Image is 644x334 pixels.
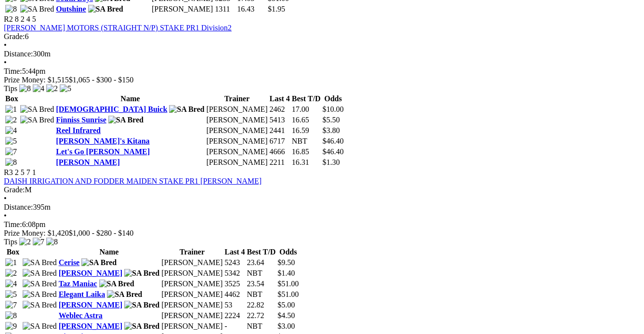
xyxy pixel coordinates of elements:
[277,322,295,330] span: $3.00
[59,322,122,330] a: [PERSON_NAME]
[277,258,295,267] span: $9.50
[291,105,321,114] td: 17.00
[277,247,299,257] th: Odds
[247,279,276,289] td: 23.54
[291,126,321,135] td: 16.59
[4,203,33,211] span: Distance:
[224,300,245,310] td: 53
[56,158,119,166] a: [PERSON_NAME]
[4,67,22,75] span: Time:
[4,186,25,194] span: Grade:
[161,321,223,331] td: [PERSON_NAME]
[5,116,17,124] img: 2
[4,58,7,67] span: •
[5,322,17,331] img: 9
[4,15,13,23] span: R2
[5,105,17,114] img: 1
[269,105,290,114] td: 2462
[269,126,290,135] td: 2441
[5,147,17,156] img: 7
[269,136,290,146] td: 6717
[4,32,25,40] span: Grade:
[15,15,36,23] span: 8 2 4 5
[59,280,97,288] a: Taz Maniac
[56,126,101,134] a: Reel Infrared
[269,158,290,167] td: 2211
[124,301,159,309] img: SA Bred
[224,247,245,257] th: Last 4
[5,311,17,320] img: 8
[161,268,223,278] td: [PERSON_NAME]
[291,94,321,104] th: Best T/D
[4,194,7,202] span: •
[4,24,232,32] a: [PERSON_NAME] MOTORS (STRAIGHT N/P) STAKE PR1 Division2
[206,105,268,114] td: [PERSON_NAME]
[4,212,7,220] span: •
[224,279,245,289] td: 3525
[247,258,276,267] td: 23.64
[4,84,17,93] span: Tips
[59,269,122,277] a: [PERSON_NAME]
[5,301,17,309] img: 7
[291,115,321,125] td: 16.65
[55,94,205,104] th: Name
[4,177,262,185] a: DAISH IRRIGATION AND FODDER MAIDEN STAKE PR1 [PERSON_NAME]
[4,186,640,194] div: M
[206,147,268,157] td: [PERSON_NAME]
[56,116,106,124] a: Finniss Sunrise
[224,290,245,299] td: 4462
[214,4,236,14] td: 1311
[224,311,245,321] td: 2224
[269,115,290,125] td: 5413
[59,290,105,298] a: Elegant Laika
[322,105,343,113] span: $10.00
[322,116,340,124] span: $5.50
[247,268,276,278] td: NBT
[4,220,22,228] span: Time:
[69,76,134,84] span: $1,065 - $300 - $150
[59,311,103,320] a: Weblec Astra
[5,5,17,13] img: 8
[151,4,213,14] td: [PERSON_NAME]
[224,321,245,331] td: -
[23,301,57,309] img: SA Bred
[23,322,57,331] img: SA Bred
[322,126,340,134] span: $3.80
[206,115,268,125] td: [PERSON_NAME]
[20,105,54,114] img: SA Bred
[124,322,159,331] img: SA Bred
[5,137,17,146] img: 5
[161,290,223,299] td: [PERSON_NAME]
[4,32,640,41] div: 6
[4,50,33,58] span: Distance:
[19,84,31,93] img: 8
[5,94,18,103] span: Box
[4,229,640,238] div: Prize Money: $1,420
[4,41,7,49] span: •
[322,147,343,156] span: $46.40
[269,94,290,104] th: Last 4
[322,94,344,104] th: Odds
[56,105,167,113] a: [DEMOGRAPHIC_DATA] Buick
[224,268,245,278] td: 5342
[269,147,290,157] td: 4666
[33,238,44,246] img: 7
[247,321,276,331] td: NBT
[4,67,640,76] div: 5:44pm
[19,238,31,246] img: 2
[107,290,142,299] img: SA Bred
[277,290,299,298] span: $51.00
[56,147,150,156] a: Let's Go [PERSON_NAME]
[20,5,54,13] img: SA Bred
[5,290,17,299] img: 5
[206,158,268,167] td: [PERSON_NAME]
[4,168,13,176] span: R3
[277,269,295,277] span: $1.40
[69,229,134,237] span: $1,000 - $280 - $140
[5,269,17,278] img: 2
[56,137,149,145] a: [PERSON_NAME]'s Kitana
[4,50,640,58] div: 300m
[206,126,268,135] td: [PERSON_NAME]
[277,301,295,309] span: $5.00
[46,84,58,93] img: 2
